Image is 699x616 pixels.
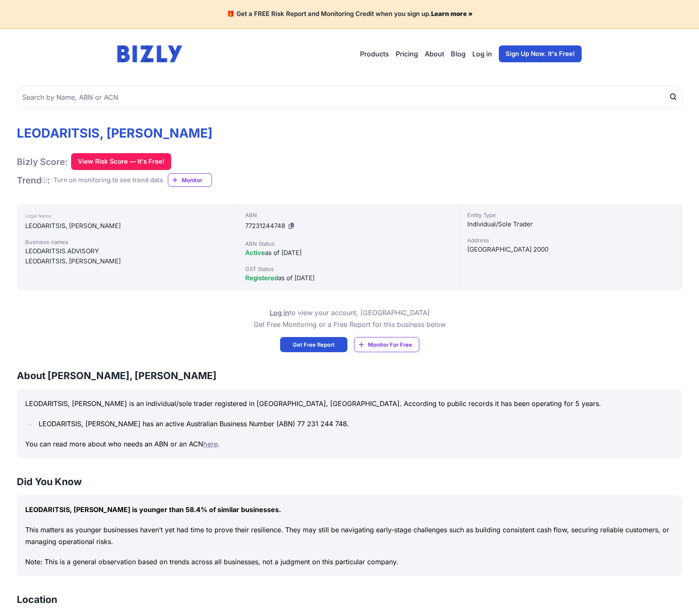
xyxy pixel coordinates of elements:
a: About [425,49,444,59]
a: Get Free Report [280,337,347,352]
p: You can read more about who needs an ABN or an ACN . [25,438,674,450]
div: LEODARITSIS, [PERSON_NAME] [25,221,230,231]
div: ABN [245,211,453,219]
div: ABN Status [245,239,453,248]
p: to view your account, [GEOGRAPHIC_DATA] Get Free Monitoring or a Free Report for this business below [254,307,446,330]
div: Turn on monitoring to see trend data. [53,175,164,185]
a: Pricing [396,49,418,59]
span: 77231244748 [245,222,285,230]
span: Monitor For Free [368,340,412,349]
a: Log in [472,49,492,59]
div: LEODARITSIS, [PERSON_NAME] [25,256,230,266]
button: Products [360,49,389,59]
h3: Did You Know [17,475,682,489]
a: Monitor For Free [354,337,419,352]
h4: 🎁 Get a FREE Risk Report and Monitoring Credit when you sign up. [10,10,689,18]
p: This matters as younger businesses haven’t yet had time to prove their resilience. They may still... [25,524,674,547]
div: Entity Type [467,211,675,219]
input: Search by Name, ABN or ACN [17,86,682,109]
a: Sign Up Now. It's Free! [499,45,582,62]
h1: Bizly Score: [17,156,68,167]
a: Learn more » [431,10,473,18]
h3: About [PERSON_NAME], [PERSON_NAME] [17,369,682,382]
span: Monitor [182,176,212,184]
div: as of [DATE] [245,273,453,283]
div: Individual/Sole Trader [467,219,675,229]
div: Business names [25,238,230,246]
a: here [203,440,217,448]
p: LEODARITSIS, [PERSON_NAME] is an individual/sole trader registered in [GEOGRAPHIC_DATA], [GEOGRAP... [25,398,674,409]
span: Active [245,249,265,257]
h3: Location [17,593,57,606]
a: Blog [451,49,466,59]
div: [GEOGRAPHIC_DATA] 2000 [467,244,675,255]
div: LEODARITSIS ADVISORY [25,246,230,256]
h1: Trend : [17,175,50,186]
span: Get Free Report [293,340,335,349]
div: Legal Name [25,211,230,221]
div: GST Status [245,265,453,273]
a: Monitor [168,173,212,187]
p: LEODARITSIS, [PERSON_NAME] is younger than 58.4% of similar businesses. [25,504,674,515]
h1: LEODARITSIS, [PERSON_NAME] [17,125,212,141]
div: Address [467,236,675,244]
p: Note: This is a general observation based on trends across all businesses, not a judgment on this... [25,556,674,568]
li: LEODARITSIS, [PERSON_NAME] has an active Australian Business Number (ABN) 77 231 244 748. [36,418,674,430]
div: as of [DATE] [245,248,453,258]
a: Log in [270,308,289,317]
button: View Risk Score — It's Free! [71,153,171,170]
span: Registered [245,274,278,282]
